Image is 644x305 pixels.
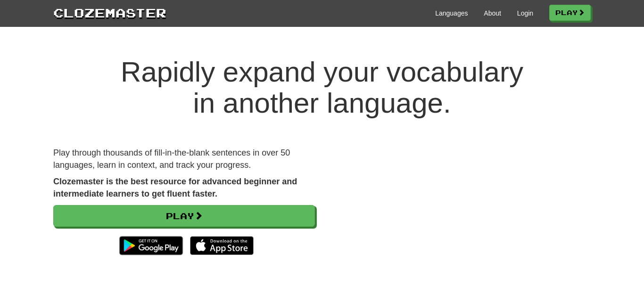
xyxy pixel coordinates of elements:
[435,8,468,18] a: Languages
[53,147,315,171] p: Play through thousands of fill-in-the-blank sentences in over 50 languages, learn in context, and...
[549,5,591,21] a: Play
[484,8,501,18] a: About
[53,4,166,21] a: Clozemaster
[115,231,188,260] img: Get it on Google Play
[53,177,297,198] strong: Clozemaster is the best resource for advanced beginner and intermediate learners to get fluent fa...
[190,236,254,255] img: Download_on_the_App_Store_Badge_US-UK_135x40-25178aeef6eb6b83b96f5f2d004eda3bffbb37122de64afbaef7...
[53,205,315,227] a: Play
[517,8,533,18] a: Login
